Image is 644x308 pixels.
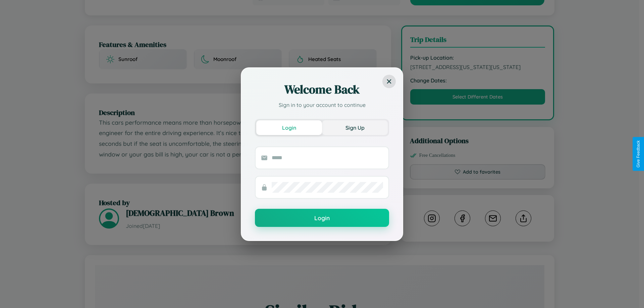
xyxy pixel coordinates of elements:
[255,81,389,98] h2: Welcome Back
[255,209,389,227] button: Login
[322,120,388,135] button: Sign Up
[256,120,322,135] button: Login
[636,140,641,168] div: Give Feedback
[255,101,389,109] p: Sign in to your account to continue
